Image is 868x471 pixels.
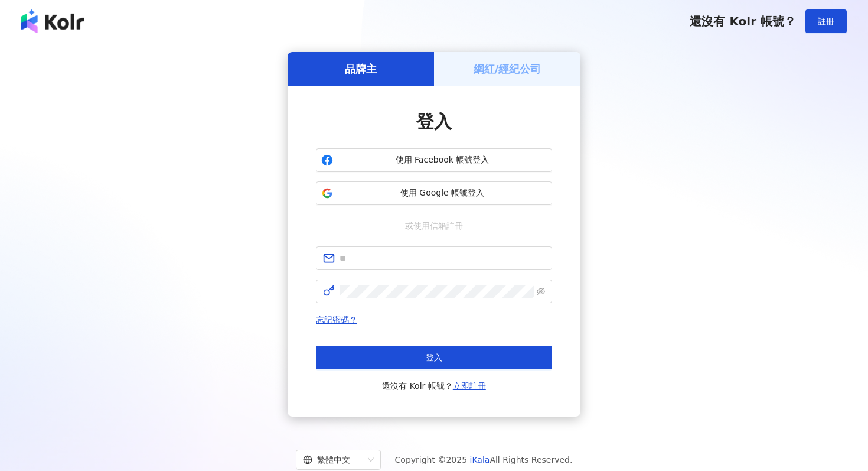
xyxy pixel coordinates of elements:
[316,148,552,172] button: 使用 Facebook 帳號登入
[382,379,486,393] span: 還沒有 Kolr 帳號？
[338,154,547,166] span: 使用 Facebook 帳號登入
[690,14,796,28] span: 還沒有 Kolr 帳號？
[453,381,486,391] a: 立即註冊
[316,181,552,205] button: 使用 Google 帳號登入
[426,353,442,362] span: 登入
[303,450,363,469] div: 繁體中文
[818,17,834,26] span: 註冊
[338,187,547,199] span: 使用 Google 帳號登入
[537,287,545,295] span: eye-invisible
[345,61,377,76] h5: 品牌主
[397,219,471,232] span: 或使用信箱註冊
[316,315,357,324] a: 忘記密碼？
[395,453,573,467] span: Copyright © 2025 All Rights Reserved.
[316,346,552,369] button: 登入
[805,9,847,33] button: 註冊
[470,455,490,464] a: iKala
[21,9,84,33] img: logo
[416,111,452,132] span: 登入
[474,61,541,76] h5: 網紅/經紀公司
